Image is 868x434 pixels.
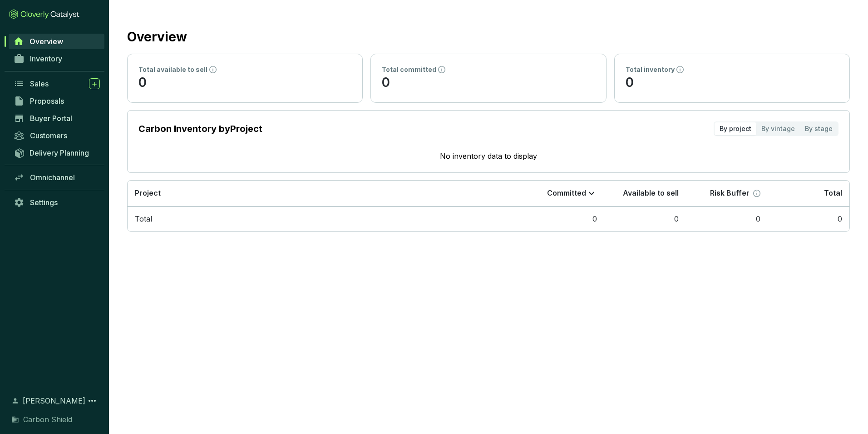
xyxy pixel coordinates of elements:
th: Total [768,181,849,207]
div: By stage [800,122,838,135]
a: Delivery Planning [9,145,104,160]
span: Settings [30,198,58,207]
td: 0 [523,207,604,232]
span: Overview [30,37,63,46]
span: Sales [30,79,49,88]
a: Proposals [9,93,104,109]
div: segmented control [714,121,838,136]
p: Committed [547,188,586,198]
span: Inventory [30,54,62,63]
p: Total inventory [626,65,675,74]
p: Total committed [382,65,436,74]
p: Carbon Inventory by Project [138,122,262,135]
td: 0 [686,207,768,232]
p: 0 [138,74,351,91]
th: Available to sell [604,181,686,207]
a: Inventory [9,51,104,66]
span: Omnichannel [30,173,75,182]
span: Carbon Shield [23,414,72,425]
h2: Overview [127,27,187,46]
td: 0 [604,207,686,232]
a: Sales [9,76,104,91]
div: By project [715,122,756,135]
th: Project [128,181,523,207]
div: By vintage [756,122,800,135]
td: 0 [768,207,849,232]
p: Total available to sell [138,65,207,74]
a: Overview [9,34,104,49]
a: Buyer Portal [9,111,104,126]
span: Delivery Planning [30,148,89,157]
span: [PERSON_NAME] [23,395,85,406]
a: Omnichannel [9,170,104,185]
p: 0 [382,74,595,91]
p: No inventory data to display [138,151,838,161]
p: Risk Buffer [710,188,750,198]
p: 0 [626,74,838,91]
a: Customers [9,128,104,143]
span: Customers [30,131,67,140]
td: Total [128,207,523,232]
span: Buyer Portal [30,114,72,123]
span: Proposals [30,96,64,106]
a: Settings [9,195,104,210]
